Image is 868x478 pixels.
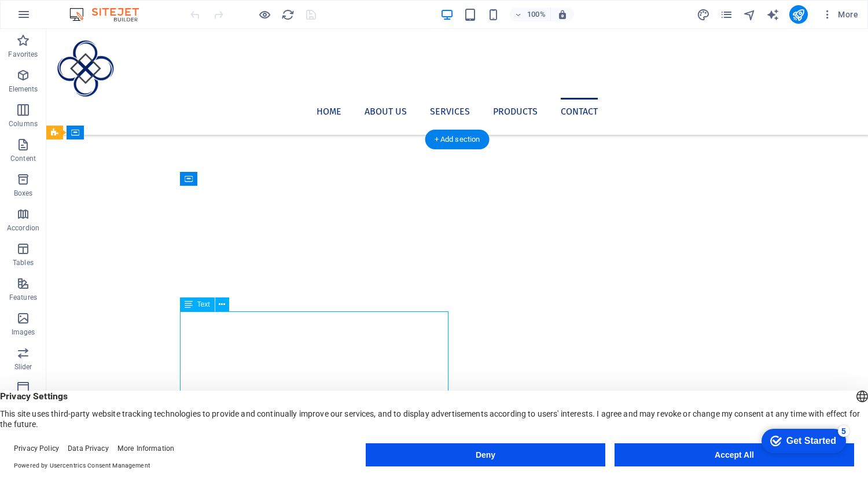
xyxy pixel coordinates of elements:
i: Pages (Ctrl+Alt+S) [720,8,733,21]
p: Columns [9,119,38,128]
p: Favorites [8,50,38,59]
div: + Add section [425,130,490,149]
p: Content [10,154,36,163]
p: Features [9,293,37,302]
p: Elements [9,84,38,94]
p: Slider [14,362,32,372]
p: Accordion [7,223,39,233]
button: pages [720,8,734,21]
img: Editor Logo [67,8,153,21]
h6: 100% [527,8,546,21]
div: Get Started 5 items remaining, 0% complete [9,6,94,30]
div: Get Started [34,13,84,23]
i: Navigator [743,8,756,21]
p: Images [12,328,35,337]
button: Click here to leave preview mode and continue editing [258,8,271,21]
p: Tables [13,258,34,267]
p: Boxes [14,189,33,198]
button: 100% [510,8,551,21]
span: Text [197,301,210,308]
i: Reload page [281,8,295,21]
button: navigator [743,8,757,21]
i: Design (Ctrl+Alt+Y) [697,8,710,21]
button: reload [281,8,295,21]
i: On resize automatically adjust zoom level to fit chosen device. [557,9,568,20]
span: More [822,9,858,20]
i: AI Writer [766,8,779,21]
i: Publish [792,8,805,21]
button: More [817,5,863,24]
div: 5 [86,2,97,14]
button: publish [789,5,808,24]
button: text_generator [766,8,780,21]
button: design [697,8,711,21]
